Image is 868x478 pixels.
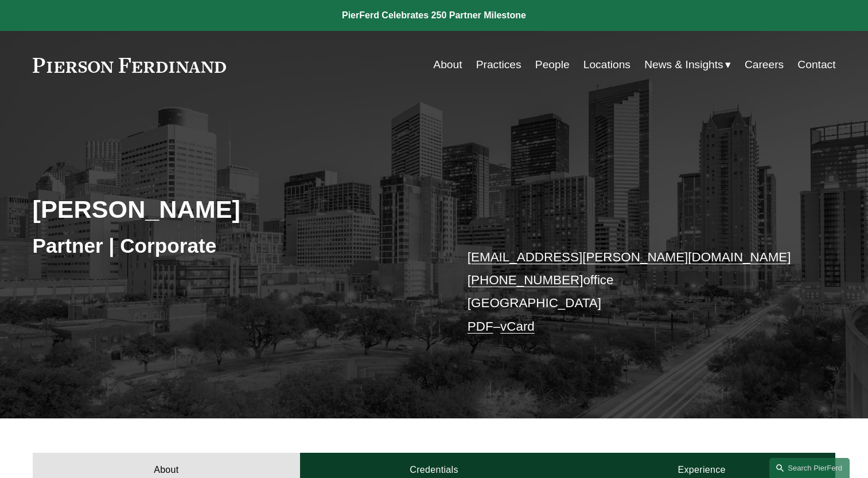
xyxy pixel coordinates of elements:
a: About [433,54,462,76]
h3: Partner | Corporate [33,233,434,258]
a: People [535,54,570,76]
a: Practices [476,54,521,76]
span: News & Insights [644,55,723,75]
a: [EMAIL_ADDRESS][PERSON_NAME][DOMAIN_NAME] [468,250,791,264]
p: office [GEOGRAPHIC_DATA] – [468,246,802,338]
a: Contact [797,54,835,76]
a: [PHONE_NUMBER] [468,273,583,287]
a: Search this site [769,458,850,478]
h2: [PERSON_NAME] [33,194,434,224]
a: vCard [500,319,535,334]
a: Locations [583,54,630,76]
a: PDF [468,319,493,334]
a: folder dropdown [644,54,731,76]
a: Careers [745,54,784,76]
